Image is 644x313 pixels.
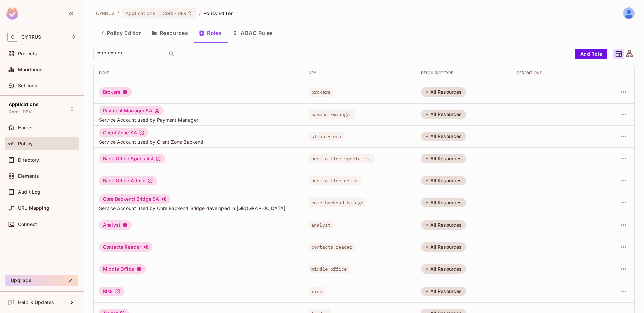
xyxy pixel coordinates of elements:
[203,10,233,16] span: Policy Editor
[99,70,298,76] div: Role
[99,242,152,252] div: Contacts Reader
[99,220,132,230] div: Analyst
[421,220,466,230] div: All Resources
[99,128,148,137] div: Client Zone SA
[421,154,466,163] div: All Resources
[309,221,333,229] span: analyst
[99,106,164,115] div: Payment Manager SA
[227,24,278,41] button: ABAC Rules
[517,70,592,76] div: Derivations
[21,34,41,40] span: Workspace: CYRRUS
[18,205,49,211] span: URL Mapping
[96,10,115,16] span: the active workspace
[99,117,298,123] span: Service Account used by Payment Manager
[421,176,466,185] div: All Resources
[309,243,355,251] span: contacts-reader
[99,205,298,211] span: Service Account used by Core Backend Bridge developed in [GEOGRAPHIC_DATA]
[309,154,374,163] span: back-office-specialist
[421,87,466,97] div: All Resources
[18,157,39,163] span: Directory
[5,275,78,286] button: Upgrade
[18,141,33,146] span: Policy
[93,24,146,41] button: Policy Editor
[99,154,165,163] div: Back Office Specialist
[309,132,344,141] span: client-zone
[158,11,160,16] span: :
[117,10,119,16] li: /
[194,24,227,41] button: Roles
[18,67,43,72] span: Monitoring
[18,51,37,56] span: Projects
[575,49,607,59] button: Add Role
[309,70,410,76] div: Key
[421,110,466,119] div: All Resources
[99,176,157,185] div: Back Office Admin
[99,287,124,296] div: Risk
[18,125,31,130] span: Home
[421,198,466,207] div: All Resources
[99,264,146,274] div: Middle Office
[7,32,18,42] span: C
[309,110,355,119] span: payment-manager
[9,102,39,107] span: Applications
[99,194,170,204] div: Core Backend Bridge SA
[126,10,156,16] span: Applications
[6,7,18,20] img: SReyMgAAAABJRU5ErkJggg==
[309,287,325,296] span: risk
[309,88,333,97] span: brokers
[421,132,466,141] div: All Resources
[421,264,466,274] div: All Resources
[18,189,40,195] span: Audit Log
[99,139,298,145] span: Service Account used by Client Zone Backend
[18,83,37,88] span: Settings
[18,173,39,179] span: Elements
[309,176,361,185] span: back-office-admin
[421,242,466,252] div: All Resources
[146,24,194,41] button: Resources
[9,109,32,115] span: Core - DEV
[18,222,37,227] span: Connect
[421,287,466,296] div: All Resources
[99,87,132,97] div: Brokers
[309,265,350,273] span: middle-office
[623,8,634,19] img: Antonín Lavička
[309,198,366,207] span: core-backend-bridge
[199,10,201,16] li: /
[163,10,187,16] span: Core - DEV
[421,70,506,76] div: RESOURCE TYPE
[18,300,54,305] span: Help & Updates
